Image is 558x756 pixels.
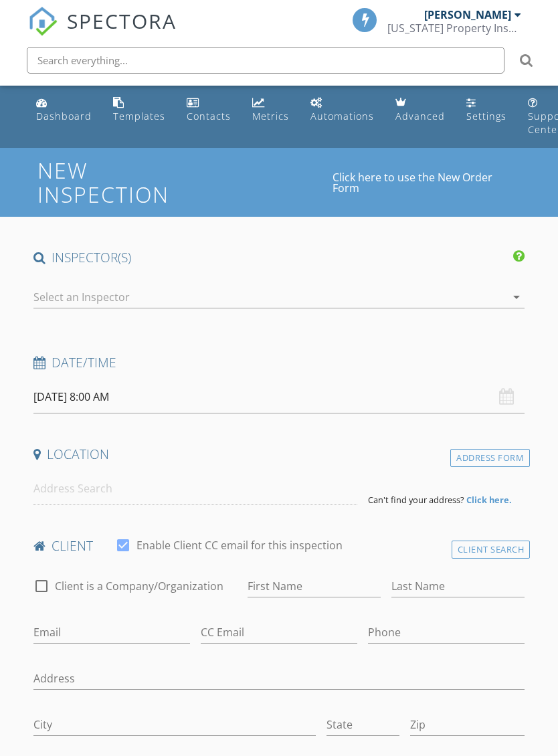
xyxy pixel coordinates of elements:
[36,110,92,122] div: Dashboard
[55,579,223,593] label: Client is a Company/Organization
[508,289,525,305] i: arrow_drop_down
[450,449,530,467] div: Address Form
[395,110,445,122] div: Advanced
[247,91,294,129] a: Metrics
[33,472,357,505] input: Address Search
[33,537,525,555] h4: client
[390,91,450,129] a: Advanced
[466,494,512,506] strong: Click here.
[28,7,58,36] img: The Best Home Inspection Software - Spectora
[33,381,525,413] input: Select date
[252,110,289,122] div: Metrics
[466,110,506,122] div: Settings
[187,110,231,122] div: Contacts
[461,91,512,129] a: Settings
[108,91,171,129] a: Templates
[27,47,504,74] input: Search everything...
[136,539,343,552] label: Enable Client CC email for this inspection
[305,91,379,129] a: Automations (Basic)
[368,494,464,506] span: Can't find your address?
[452,541,531,559] div: Client Search
[424,8,511,21] div: [PERSON_NAME]
[113,110,165,122] div: Templates
[33,354,525,371] h4: Date/Time
[31,91,97,129] a: Dashboard
[387,21,521,35] div: Georgia Property Inspectors
[33,249,525,266] h4: INSPECTOR(S)
[28,18,177,46] a: SPECTORA
[33,446,525,463] h4: Location
[37,159,332,205] h1: New Inspection
[333,172,521,193] a: Click here to use the New Order Form
[67,7,177,35] span: SPECTORA
[310,110,374,122] div: Automations
[181,91,236,129] a: Contacts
